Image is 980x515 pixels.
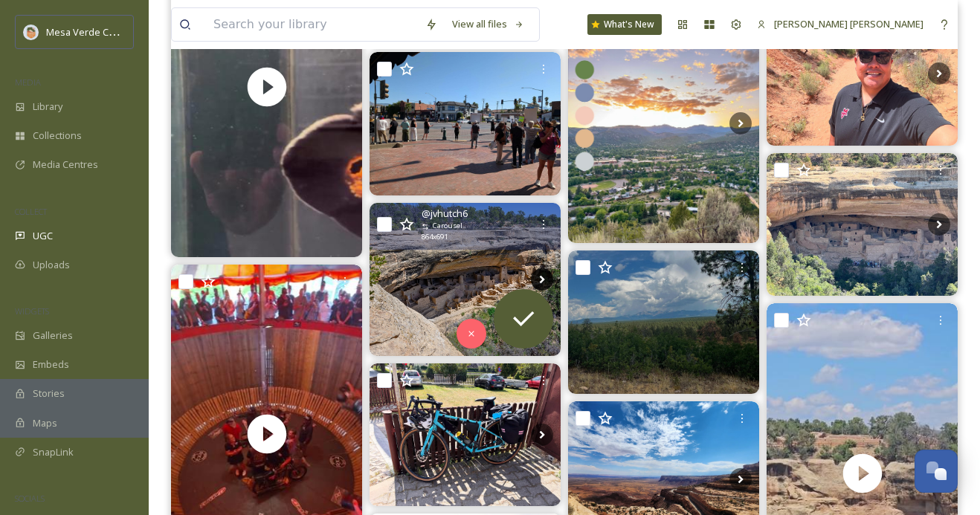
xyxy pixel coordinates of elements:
[915,450,958,493] button: Open Chat
[33,129,82,143] span: Collections
[15,206,47,217] span: COLLECT
[767,2,958,146] img: Bit of my life but the real ones know #living #familyfirst #redrocks #navajonation #kayenta #kaye...
[568,250,759,394] img: Serenity on Haycamp on a lazy Labor Day afternoon #blueskyhomesandland #southwestcolorado
[206,8,418,41] input: Search your library
[33,445,74,459] span: SnapLink
[24,25,39,39] img: MVC%20SnapSea%20logo%20%281%29.png
[15,77,41,88] span: MEDIA
[370,203,561,356] img: When we visited Mesa Verde National Park last April it was during the height of confusion caused ...
[33,386,65,401] span: Stories
[46,25,138,39] span: Mesa Verde Country
[422,232,448,242] span: 864 x 691
[33,357,69,372] span: Embeds
[370,52,561,195] img: Redlands, CA, has gathered at the #FourCorners downtown to stand up for democracy! 9/1/25
[33,416,57,430] span: Maps
[774,17,923,30] span: [PERSON_NAME] [PERSON_NAME]
[749,10,931,39] a: [PERSON_NAME] [PERSON_NAME]
[33,258,70,272] span: Uploads
[33,229,53,243] span: UGC
[33,328,73,343] span: Galleries
[433,221,462,231] span: Carousel
[568,4,759,243] img: saying so long to summer and all its beautiful, bright color palettes. ☀️ (and very excitedly wel...
[33,100,62,114] span: Library
[370,363,561,507] img: A jak Wy spędziliście #weekend? Ja wybrałem się na #bikepacking nad #pilica #marin #fourcorners #...
[587,14,662,35] a: What's New
[422,207,468,221] span: @ jvhutch6
[33,158,98,172] span: Media Centres
[445,10,532,39] a: View all files
[767,153,958,297] img: Sacred sights of the Pueblos and Tribes who lived in the Mesa Verde region. The park protects cul...
[15,305,49,317] span: WIDGETS
[15,493,45,504] span: SOCIALS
